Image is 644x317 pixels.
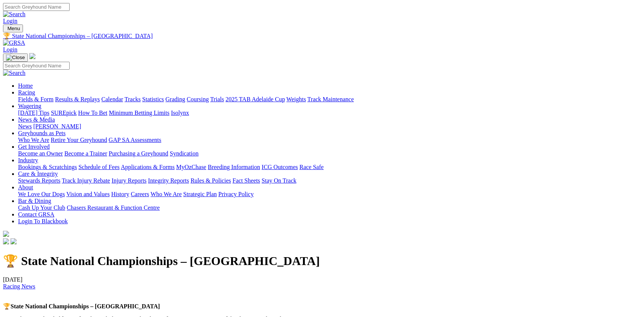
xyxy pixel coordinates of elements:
a: Syndication [170,150,198,157]
a: [DATE] Tips [18,110,49,116]
strong: State National Championships – [GEOGRAPHIC_DATA] [11,303,160,309]
a: [PERSON_NAME] [33,123,81,130]
a: Login To Blackbook [18,218,68,224]
a: Statistics [142,96,164,102]
div: Get Involved [18,150,641,157]
a: Login [3,46,17,53]
a: We Love Our Dogs [18,191,65,197]
a: Track Maintenance [308,96,354,102]
a: News & Media [18,116,55,123]
a: MyOzChase [176,164,206,170]
img: twitter.svg [11,238,17,244]
a: Racing News [3,283,35,290]
input: Search [3,62,70,70]
img: Search [3,11,26,18]
a: Results & Replays [55,96,100,102]
div: Bar & Dining [18,204,641,211]
div: Racing [18,96,641,103]
a: Careers [131,191,149,197]
a: Calendar [101,96,123,102]
a: Integrity Reports [148,177,189,184]
a: Care & Integrity [18,171,58,177]
div: Greyhounds as Pets [18,137,641,143]
img: logo-grsa-white.png [3,231,9,237]
a: Racing [18,89,35,96]
div: Industry [18,164,641,171]
a: Chasers Restaurant & Function Centre [67,204,160,211]
a: Strategic Plan [183,191,217,197]
div: News & Media [18,123,641,130]
a: Grading [166,96,185,102]
a: History [111,191,129,197]
a: Bookings & Scratchings [18,164,77,170]
a: Track Injury Rebate [62,177,110,184]
a: Home [18,82,33,89]
a: Stewards Reports [18,177,60,184]
button: Toggle navigation [3,53,28,62]
img: Close [6,55,25,61]
a: Become a Trainer [64,150,107,157]
a: Vision and Values [66,191,110,197]
a: SUREpick [51,110,76,116]
a: Purchasing a Greyhound [109,150,168,157]
a: Schedule of Fees [78,164,119,170]
a: Minimum Betting Limits [109,110,169,116]
a: Rules & Policies [190,177,231,184]
p: 🏆 [3,303,641,310]
a: Wagering [18,103,41,109]
a: Applications & Forms [121,164,175,170]
a: Get Involved [18,143,50,150]
a: Weights [286,96,306,102]
a: Industry [18,157,38,163]
a: Fact Sheets [233,177,260,184]
a: Trials [210,96,224,102]
div: Care & Integrity [18,177,641,184]
span: Menu [8,26,20,31]
a: 2025 TAB Adelaide Cup [225,96,285,102]
a: Become an Owner [18,150,63,157]
a: Coursing [187,96,209,102]
a: News [18,123,32,130]
a: Cash Up Your Club [18,204,65,211]
button: Toggle navigation [3,24,23,32]
h1: 🏆 State National Championships – [GEOGRAPHIC_DATA] [3,254,641,268]
a: Isolynx [171,110,189,116]
div: About [18,191,641,198]
a: Greyhounds as Pets [18,130,65,136]
img: facebook.svg [3,238,9,244]
a: Who We Are [151,191,182,197]
a: Contact GRSA [18,211,54,218]
a: ICG Outcomes [262,164,298,170]
a: Retire Your Greyhound [51,137,107,143]
a: How To Bet [78,110,108,116]
img: Search [3,70,26,76]
a: Who We Are [18,137,49,143]
input: Search [3,3,70,11]
a: Login [3,18,17,24]
img: logo-grsa-white.png [29,53,35,59]
a: 🏆 State National Championships – [GEOGRAPHIC_DATA] [3,32,641,40]
img: GRSA [3,40,25,46]
a: Fields & Form [18,96,53,102]
a: GAP SA Assessments [109,137,161,143]
a: Privacy Policy [218,191,254,197]
a: Stay On Track [262,177,296,184]
a: About [18,184,33,191]
a: Injury Reports [111,177,146,184]
div: Wagering [18,110,641,116]
a: Tracks [125,96,141,102]
a: Bar & Dining [18,198,51,204]
a: Breeding Information [208,164,260,170]
a: Race Safe [299,164,323,170]
span: [DATE] [3,276,35,290]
